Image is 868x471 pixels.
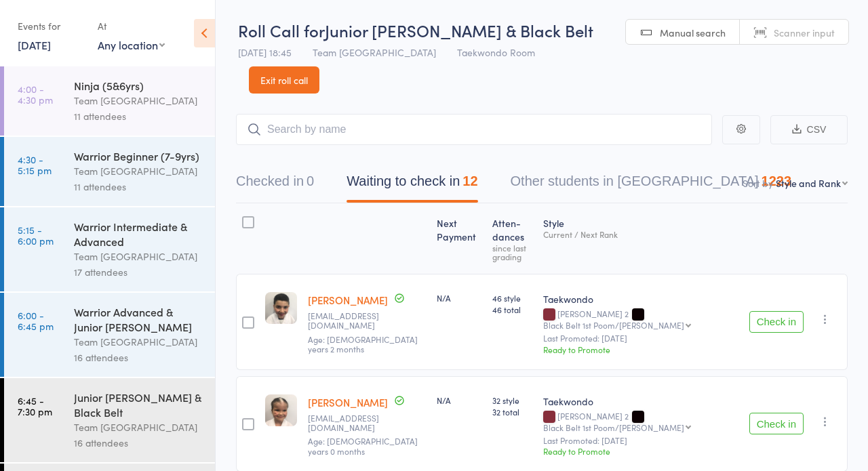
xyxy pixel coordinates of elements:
[74,390,203,419] div: Junior [PERSON_NAME] & Black Belt
[749,311,804,333] button: Check in
[4,293,215,377] a: 6:00 -6:45 pmWarrior Advanced & Junior [PERSON_NAME]Team [GEOGRAPHIC_DATA]16 attendees
[18,15,84,37] div: Events for
[770,115,848,144] button: CSV
[308,395,388,409] a: [PERSON_NAME]
[18,395,52,417] time: 6:45 - 7:30 pm
[74,304,203,334] div: Warrior Advanced & Junior [PERSON_NAME]
[74,108,203,124] div: 11 attendees
[74,179,203,194] div: 11 attendees
[74,78,203,93] div: Ninja (5&6yrs)
[236,114,712,145] input: Search by name
[776,176,841,190] div: Style and Rank
[749,413,804,434] button: Check in
[743,176,773,190] label: Sort by
[18,224,54,246] time: 5:15 - 6:00 pm
[308,435,418,456] span: Age: [DEMOGRAPHIC_DATA] years 0 months
[265,292,297,324] img: image1572649887.png
[308,293,388,307] a: [PERSON_NAME]
[543,411,738,432] div: [PERSON_NAME] 2
[457,45,535,59] span: Taekwondo Room
[487,209,538,268] div: Atten­dances
[492,292,532,304] span: 46 style
[543,445,738,457] div: Ready to Promote
[18,154,52,176] time: 4:30 - 5:15 pm
[308,333,418,354] span: Age: [DEMOGRAPHIC_DATA] years 2 months
[18,83,53,105] time: 4:00 - 4:30 pm
[543,230,738,239] div: Current / Next Rank
[308,311,426,331] small: bnader78@gmail.com
[18,37,51,52] a: [DATE]
[347,167,477,203] button: Waiting to check in12
[74,249,203,264] div: Team [GEOGRAPHIC_DATA]
[543,309,738,329] div: [PERSON_NAME] 2
[543,436,738,445] small: Last Promoted: [DATE]
[74,435,203,451] div: 16 attendees
[437,292,481,304] div: N/A
[98,37,165,52] div: Any location
[249,66,319,94] a: Exit roll call
[437,394,481,406] div: N/A
[543,292,738,306] div: Taekwondo
[543,394,738,408] div: Taekwondo
[74,264,203,280] div: 17 attendees
[4,66,215,136] a: 4:00 -4:30 pmNinja (5&6yrs)Team [GEOGRAPHIC_DATA]11 attendees
[492,243,532,261] div: since last grading
[431,209,487,268] div: Next Payment
[74,93,203,108] div: Team [GEOGRAPHIC_DATA]
[462,173,477,188] div: 12
[74,219,203,249] div: Warrior Intermediate & Advanced
[18,310,54,331] time: 6:00 - 6:45 pm
[74,419,203,435] div: Team [GEOGRAPHIC_DATA]
[74,163,203,179] div: Team [GEOGRAPHIC_DATA]
[238,45,292,59] span: [DATE] 18:45
[236,167,314,203] button: Checked in0
[543,423,684,432] div: Black Belt 1st Poom/[PERSON_NAME]
[98,15,165,37] div: At
[538,209,744,268] div: Style
[543,321,684,329] div: Black Belt 1st Poom/[PERSON_NAME]
[492,304,532,315] span: 46 total
[774,26,835,39] span: Scanner input
[74,334,203,350] div: Team [GEOGRAPHIC_DATA]
[4,137,215,206] a: 4:30 -5:15 pmWarrior Beginner (7-9yrs)Team [GEOGRAPHIC_DATA]11 attendees
[492,394,532,406] span: 32 style
[325,19,593,41] span: Junior [PERSON_NAME] & Black Belt
[307,173,314,188] div: 0
[492,406,532,417] span: 32 total
[660,26,726,39] span: Manual search
[265,394,297,426] img: image1572649819.png
[543,344,738,355] div: Ready to Promote
[308,413,426,433] small: jarrodfelmingham@yahoo.com.au
[4,207,215,291] a: 5:15 -6:00 pmWarrior Intermediate & AdvancedTeam [GEOGRAPHIC_DATA]17 attendees
[762,173,792,188] div: 1223
[4,378,215,462] a: 6:45 -7:30 pmJunior [PERSON_NAME] & Black BeltTeam [GEOGRAPHIC_DATA]16 attendees
[511,167,792,203] button: Other students in [GEOGRAPHIC_DATA]1223
[74,350,203,365] div: 16 attendees
[238,19,325,41] span: Roll Call for
[543,333,738,343] small: Last Promoted: [DATE]
[313,45,436,59] span: Team [GEOGRAPHIC_DATA]
[74,148,203,163] div: Warrior Beginner (7-9yrs)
